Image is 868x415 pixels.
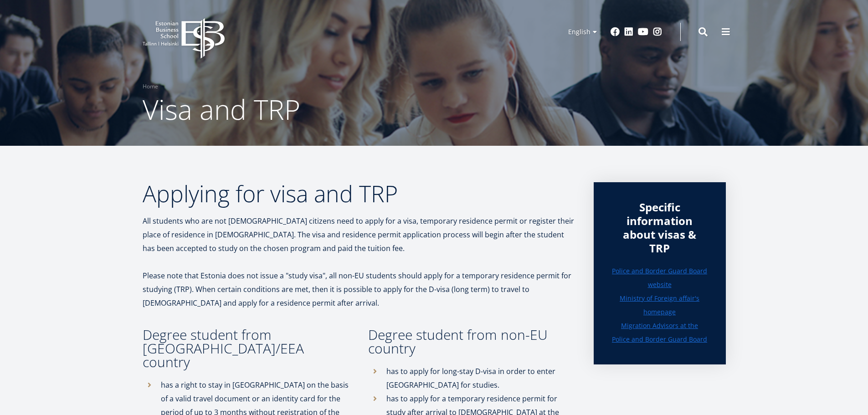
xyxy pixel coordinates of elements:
div: Specific information about visas & TRP [612,200,708,255]
a: Facebook [611,27,620,36]
h2: Applying for visa and TRP [143,182,575,205]
p: All students who are not [DEMOGRAPHIC_DATA] citizens need to apply for a visa, temporary residenc... [143,214,575,255]
a: Home [143,82,158,91]
a: Migration Advisors at the Police and Border Guard Board [612,319,708,346]
p: Please note that Estonia does not issue a "study visa", all non-EU students should apply for a te... [143,269,575,310]
a: Ministry of Foreign affair's homepage [612,292,708,319]
a: Police and Border Guard Board website [612,264,708,292]
a: Instagram [653,27,662,36]
h3: Degree student from [GEOGRAPHIC_DATA]/EEA country [143,328,350,369]
a: Linkedin [624,27,633,36]
a: Youtube [638,27,648,36]
li: has to apply for long-stay D-visa in order to enter [GEOGRAPHIC_DATA] for studies. [368,364,575,392]
span: Visa and TRP [143,91,300,128]
h3: Degree student from non-EU country [368,328,575,355]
